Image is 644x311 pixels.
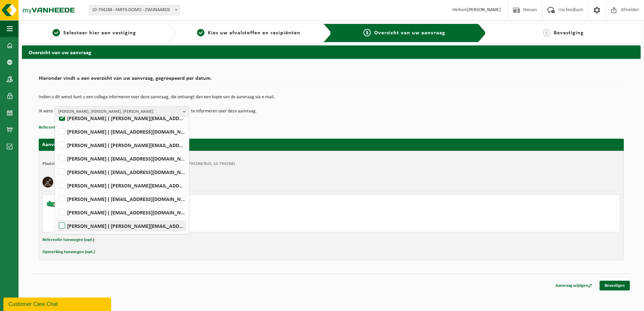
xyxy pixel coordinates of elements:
button: [PERSON_NAME], [PERSON_NAME], [PERSON_NAME] [55,106,189,116]
iframe: chat widget [3,296,112,311]
div: Aantal: 1 [73,218,358,223]
div: Containers: C10-1307 [73,223,358,229]
span: Bevestiging [554,30,584,36]
strong: [PERSON_NAME] [467,7,501,12]
label: [PERSON_NAME] ( [EMAIL_ADDRESS][DOMAIN_NAME] ) [58,153,186,164]
label: [PERSON_NAME] ( [PERSON_NAME][EMAIL_ADDRESS][DOMAIN_NAME] ) [58,113,186,123]
span: Selecteer hier een vestiging [63,30,136,36]
label: [PERSON_NAME] ( [PERSON_NAME][EMAIL_ADDRESS][DOMAIN_NAME] ) [58,221,186,231]
h2: Overzicht van uw aanvraag [22,45,641,59]
h2: Hieronder vindt u een overzicht van uw aanvraag, gegroepeerd per datum. [39,76,624,85]
p: Indien u dit wenst kunt u een collega informeren over deze aanvraag, die ontvangt dan een kopie v... [39,95,624,100]
a: Aanvraag wijzigen [550,281,598,290]
span: 2 [197,29,204,36]
button: Opmerking toevoegen (opt.) [42,248,95,256]
a: 2Kies uw afvalstoffen en recipiënten [180,29,318,37]
p: te informeren over deze aanvraag. [191,106,257,116]
label: [PERSON_NAME] ( [EMAIL_ADDRESS][DOMAIN_NAME] ) [58,207,186,217]
label: [PERSON_NAME] ( [EMAIL_ADDRESS][DOMAIN_NAME] ) [58,127,186,137]
label: [PERSON_NAME] ( [EMAIL_ADDRESS][DOMAIN_NAME] ) [58,167,186,177]
a: 1Selecteer hier een vestiging [25,29,163,37]
span: 10-794288 - FARYS-DOMO - ZWIJNAARDE [89,5,180,15]
button: Referentie toevoegen (opt.) [39,123,91,132]
strong: Aanvraag voor [DATE] [42,142,93,147]
p: Ik wens [39,106,53,116]
label: [PERSON_NAME] ( [PERSON_NAME][EMAIL_ADDRESS][DOMAIN_NAME] ) [58,140,186,150]
strong: Plaatsingsadres: [42,162,72,166]
img: HK-XC-10-GN-00.png [46,198,66,208]
span: 3 [363,29,371,36]
span: 10-794288 - FARYS-DOMO - ZWIJNAARDE [89,5,180,15]
div: Ophalen en plaatsen lege container [73,209,358,214]
span: 1 [53,29,60,36]
span: Kies uw afvalstoffen en recipiënten [208,30,300,36]
span: Overzicht van uw aanvraag [374,30,445,36]
label: [PERSON_NAME] ( [EMAIL_ADDRESS][DOMAIN_NAME] ) [58,194,186,204]
span: [PERSON_NAME], [PERSON_NAME], [PERSON_NAME] [58,107,180,117]
button: Referentie toevoegen (opt.) [42,236,94,244]
label: [PERSON_NAME] ( [PERSON_NAME][EMAIL_ADDRESS][DOMAIN_NAME] ) [58,180,186,191]
a: Bevestigen [600,281,630,290]
span: 4 [543,29,550,36]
